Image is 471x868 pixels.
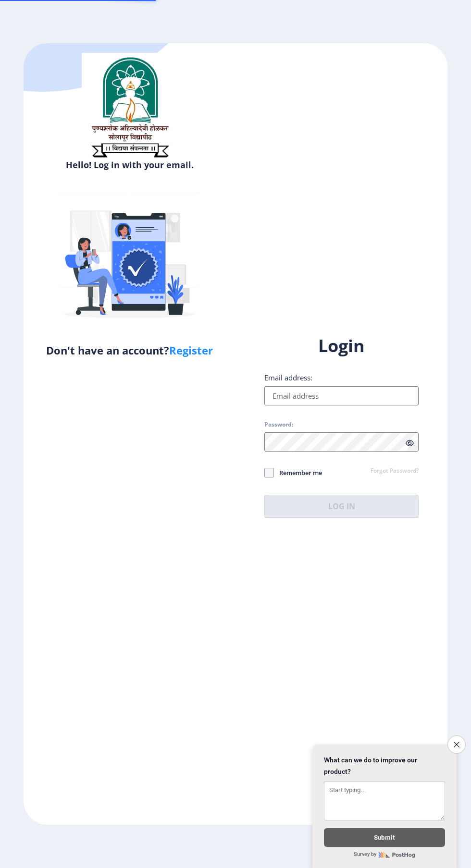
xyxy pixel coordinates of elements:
h6: Hello! Log in with your email. [31,159,228,171]
button: Log In [264,495,419,518]
a: Forgot Password? [371,467,419,476]
img: sulogo.png [82,53,178,161]
h1: Login [264,334,419,357]
label: Password: [264,421,293,428]
input: Email address [264,386,419,405]
a: Register [169,343,213,357]
label: Email address: [264,373,312,382]
h5: Don't have an account? [31,342,228,358]
img: Verified-rafiki.svg [46,174,214,342]
span: Remember me [274,467,322,478]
